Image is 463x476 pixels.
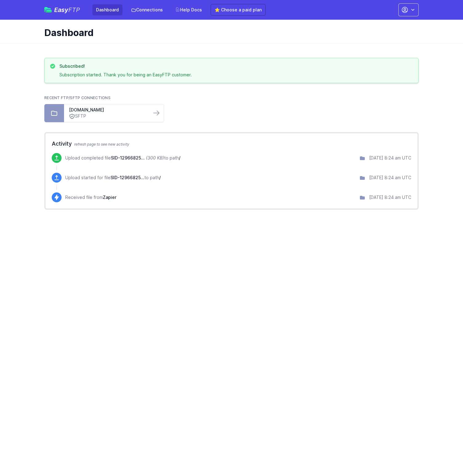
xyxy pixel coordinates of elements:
[69,107,147,113] a: [DOMAIN_NAME]
[159,175,161,180] span: /
[179,155,180,160] span: /
[65,175,161,181] p: Upload started for file to path
[68,6,80,14] span: FTP
[111,155,145,160] span: SID-1296682586_OS-SWN_OF-SWN_OC-GB_PC-P_DT-DCL_CC-SUNGOD_DATE-20250922_TIME-0821.pdf
[44,7,80,13] a: EasyFTP
[44,95,419,100] h2: Recent FTP/SFTP Connections
[211,4,266,16] a: ⭐ Choose a paid plan
[369,155,411,161] div: [DATE] 8:24 am UTC
[65,155,180,161] p: Upload completed file to path
[44,27,414,38] h1: Dashboard
[44,7,52,13] img: easyftp_logo.png
[146,155,164,160] i: (300 KB)
[74,142,129,147] span: refresh page to see new activity
[92,4,123,15] a: Dashboard
[103,195,116,200] span: Zapier
[111,175,144,180] span: SID-1296682586_OS-SWN_OF-SWN_OC-GB_PC-P_DT-DCL_CC-SUNGOD_DATE-20250922_TIME-0821.pdf
[59,72,192,78] p: Subscription started. Thank you for being an EasyFTP customer.
[54,7,80,13] span: Easy
[369,175,411,181] div: [DATE] 8:24 am UTC
[171,4,206,15] a: Help Docs
[52,139,411,148] h2: Activity
[69,113,147,119] a: SFTP
[65,194,116,200] p: Received file from
[127,4,167,15] a: Connections
[59,63,192,69] h3: Subscribed!
[369,194,411,200] div: [DATE] 8:24 am UTC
